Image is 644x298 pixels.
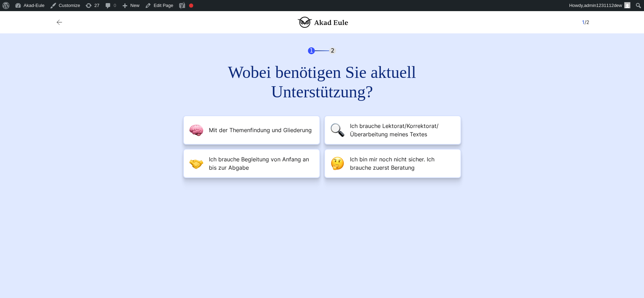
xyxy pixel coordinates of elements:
[189,3,193,8] div: Focus keyphrase not set
[308,47,315,54] span: 1
[209,155,314,172] span: Ich brauche Begleitung von Anfang an bis zur Abgabe
[197,63,447,102] h2: Wobei benötigen Sie aktuell Unterstützung?
[209,126,312,134] span: Mit der Themenfindung und Gliederung
[350,122,455,138] span: Ich brauche Lektorat/Korrektorat/Überarbeitung meines Textes
[350,155,455,172] span: Ich bin mir noch nicht sicher. Ich brauche zuerst Beratung
[582,19,585,25] span: 1
[584,3,622,8] span: admin1231112dew
[297,17,348,28] img: logo
[582,18,589,26] div: /
[329,47,336,54] span: 2
[586,19,589,25] span: 2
